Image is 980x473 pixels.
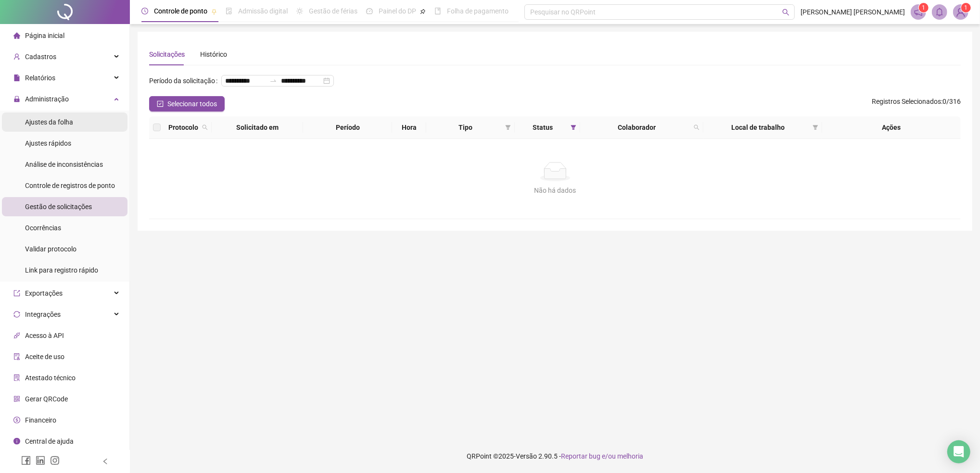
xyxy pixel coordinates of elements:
span: filter [811,120,820,135]
span: filter [571,124,576,130]
th: Solicitado em [212,116,303,139]
span: Ajustes da folha [25,118,73,126]
span: Financeiro [25,416,56,424]
span: Acesso à API [25,332,64,339]
div: Ações [826,122,957,133]
img: 80309 [954,5,968,19]
span: left [102,458,109,465]
span: Cadastros [25,53,56,61]
span: book [434,8,441,14]
span: Folha de pagamento [447,7,509,15]
span: swap-right [269,77,277,85]
span: Gestão de férias [309,7,357,15]
span: api [13,332,20,339]
span: search [202,124,208,130]
span: lock [13,96,20,102]
span: Controle de registros de ponto [25,182,115,189]
sup: Atualize o seu contato no menu Meus Dados [961,3,971,12]
span: solution [13,374,20,381]
th: Período [303,116,392,139]
span: filter [813,124,818,130]
span: linkedin [36,456,45,465]
span: file-done [226,8,232,14]
span: search [200,120,210,135]
span: file [13,75,20,81]
span: Admissão digital [238,7,288,15]
span: Ajustes rápidos [25,139,71,147]
span: export [13,290,20,297]
span: Painel do DP [379,7,416,15]
sup: 1 [919,3,929,12]
span: clock-circle [141,8,148,14]
span: Link para registro rápido [25,266,98,274]
span: 1 [965,4,968,11]
span: [PERSON_NAME] [PERSON_NAME] [801,7,905,17]
span: search [692,120,701,135]
span: Reportar bug e/ou melhoria [561,452,643,460]
span: pushpin [420,9,426,14]
span: Exportações [25,289,63,297]
span: bell [935,8,944,16]
span: Versão [516,452,537,460]
span: Relatórios [25,74,55,82]
span: search [694,124,700,130]
span: Controle de ponto [154,7,207,15]
span: Central de ajuda [25,437,74,445]
span: Página inicial [25,32,64,39]
span: user-add [13,53,20,60]
span: filter [569,120,578,135]
button: Selecionar todos [149,96,225,112]
span: Gestão de solicitações [25,203,92,211]
span: qrcode [13,396,20,402]
span: Protocolo [168,122,198,133]
span: audit [13,353,20,360]
th: Hora [392,116,426,139]
span: Status [519,122,567,133]
footer: QRPoint © 2025 - 2.90.5 - [130,439,980,473]
span: 1 [922,4,926,11]
span: Validar protocolo [25,245,76,253]
span: dollar [13,417,20,423]
span: check-square [157,100,164,107]
span: Colaborador [584,122,690,133]
span: : 0 / 316 [872,96,961,112]
span: Selecionar todos [167,99,217,109]
span: filter [503,120,513,135]
span: Local de trabalho [707,122,809,133]
span: filter [505,124,511,130]
span: facebook [21,456,31,465]
span: sync [13,311,20,318]
span: Atestado técnico [25,374,76,382]
span: Registros Selecionados [872,98,941,105]
span: notification [914,8,923,16]
span: Análise de inconsistências [25,161,103,168]
span: dashboard [366,8,373,14]
span: to [269,77,277,85]
label: Período da solicitação [149,73,221,88]
span: Ocorrências [25,224,61,232]
span: Integrações [25,311,61,318]
div: Solicitações [149,49,185,60]
span: Tipo [430,122,501,133]
span: sun [296,8,303,14]
span: info-circle [13,438,20,445]
span: pushpin [211,9,217,14]
span: instagram [50,456,60,465]
div: Histórico [200,49,227,60]
div: Não há dados [161,185,949,196]
span: Gerar QRCode [25,395,68,403]
div: Open Intercom Messenger [947,440,970,463]
span: home [13,32,20,39]
span: Administração [25,95,69,103]
span: search [782,9,789,16]
span: Aceite de uso [25,353,64,361]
